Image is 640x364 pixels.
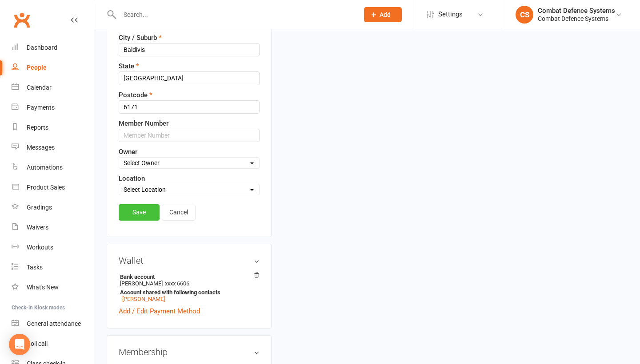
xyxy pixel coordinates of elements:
[119,347,260,357] h3: Membership
[538,7,615,15] div: Combat Defence Systems
[12,198,94,218] a: Gradings
[119,32,162,43] label: City / Suburb
[117,8,352,21] input: Search...
[27,264,43,271] div: Tasks
[119,272,260,304] li: [PERSON_NAME]
[27,124,48,131] div: Reports
[438,4,463,24] span: Settings
[165,280,189,287] span: xxxx 6606
[12,58,94,78] a: People
[12,237,94,257] a: Workouts
[27,84,52,91] div: Calendar
[27,320,81,327] div: General attendance
[27,44,57,51] div: Dashboard
[119,146,137,157] label: Owner
[119,129,260,142] input: Member Number
[538,15,615,23] div: Combat Defence Systems
[27,64,47,71] div: People
[119,306,200,317] a: Add / Edit Payment Method
[380,11,391,18] span: Add
[27,224,48,231] div: Waivers
[12,178,94,198] a: Product Sales
[27,164,63,171] div: Automations
[12,38,94,58] a: Dashboard
[12,334,94,354] a: Roll call
[27,340,48,347] div: Roll call
[27,204,52,211] div: Gradings
[364,7,402,22] button: Add
[119,204,160,220] a: Save
[119,43,260,56] input: City / Suburb
[12,277,94,297] a: What's New
[12,314,94,334] a: General attendance kiosk mode
[120,289,255,296] strong: Account shared with following contacts
[119,173,145,184] label: Location
[12,158,94,178] a: Automations
[162,205,196,221] a: Cancel
[27,104,55,111] div: Payments
[119,118,168,129] label: Member Number
[12,138,94,158] a: Messages
[122,296,165,302] a: [PERSON_NAME]
[119,256,260,265] h3: Wallet
[9,334,30,355] div: Open Intercom Messenger
[12,118,94,138] a: Reports
[119,71,260,85] input: State
[120,273,255,280] strong: Bank account
[12,78,94,98] a: Calendar
[12,257,94,277] a: Tasks
[27,244,53,251] div: Workouts
[516,6,533,24] div: CS
[119,90,152,100] label: Postcode
[11,9,33,31] a: Clubworx
[27,284,59,291] div: What's New
[27,184,65,191] div: Product Sales
[119,61,139,71] label: State
[12,218,94,237] a: Waivers
[12,98,94,118] a: Payments
[27,144,55,151] div: Messages
[119,100,260,114] input: Postcode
